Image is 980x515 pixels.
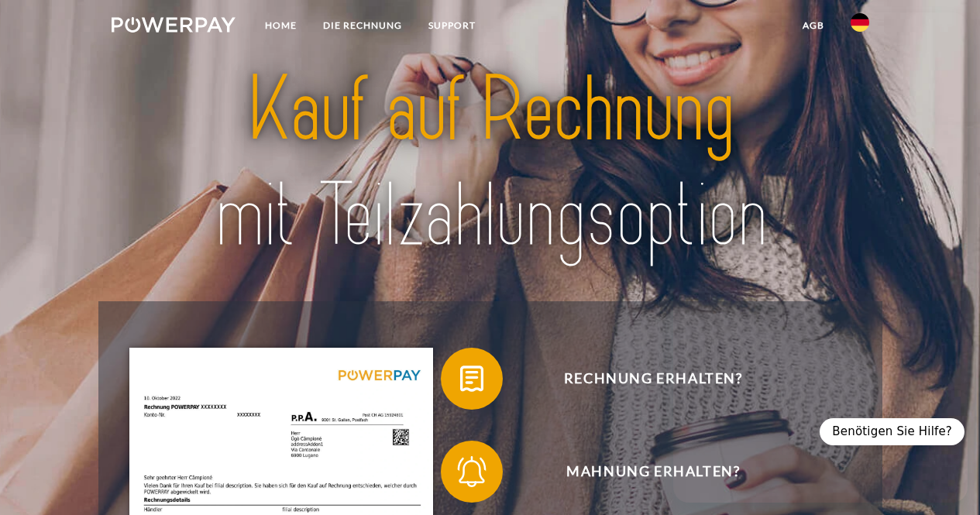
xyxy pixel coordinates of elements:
a: DIE RECHNUNG [310,12,415,39]
img: qb_bill.svg [452,359,491,398]
img: title-powerpay_de.svg [149,52,832,274]
iframe: Messaging-Fenster [673,12,968,503]
img: qb_bell.svg [452,452,491,491]
button: Rechnung erhalten? [441,348,844,410]
a: SUPPORT [415,12,489,39]
img: logo-powerpay-white.svg [112,17,236,33]
a: Home [252,12,310,39]
a: agb [789,12,837,39]
span: Rechnung erhalten? [463,348,843,410]
button: Mahnung erhalten? [441,441,844,503]
span: Mahnung erhalten? [463,441,843,503]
